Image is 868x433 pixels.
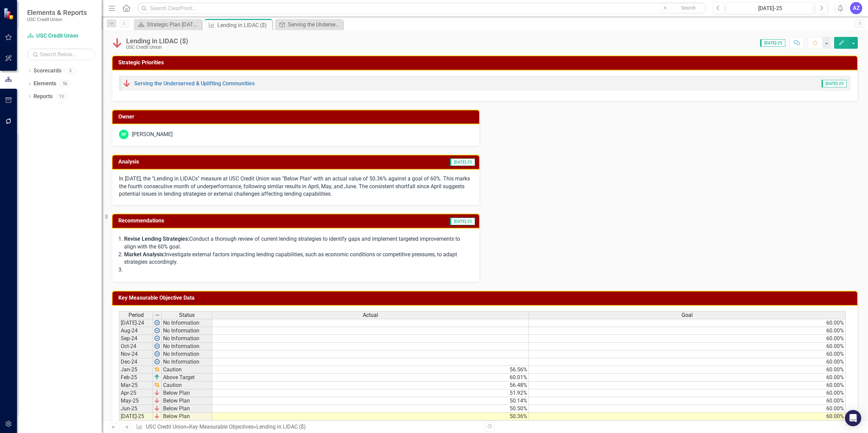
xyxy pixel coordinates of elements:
td: No Information [162,420,212,428]
td: 50.36% [212,413,529,420]
span: [DATE]-25 [822,80,847,87]
td: No Information [162,319,212,327]
td: 60.01% [212,374,529,382]
td: Nov-24 [119,350,153,358]
strong: Market Analysis: [124,251,165,258]
img: Below Plan [123,79,131,87]
a: Reports [34,93,53,101]
a: Serving the Underserved & Uplifting Communities [134,80,255,87]
a: Elements [34,80,56,88]
td: Sep-24 [119,335,153,343]
h3: Analysis [118,159,277,165]
h3: Strategic Priorities [118,60,854,66]
img: wPkqUstsMhMTgAAAABJRU5ErkJggg== [154,351,160,356]
div: 3 [65,68,76,74]
img: KIVvID6XQLnem7Jwd5RGsJlsyZvnEO8ojW1w+8UqMjn4yonOQRrQskXCXGmASKTRYCiTqJOcojskkyr07L4Z+PfWUOM8Y5yiO... [154,390,160,395]
td: 60.00% [529,335,846,343]
td: Jan-25 [119,366,153,374]
td: 60.00% [529,343,846,350]
td: Below Plan [162,389,212,397]
td: 51.92% [212,389,529,397]
p: Conduct a thorough review of current lending strategies to identify gaps and implement targeted i... [124,235,473,251]
td: No Information [162,358,212,366]
td: Caution [162,366,212,374]
td: [DATE]-25 [119,413,153,420]
div: AZ [850,2,862,14]
img: wPkqUstsMhMTgAAAABJRU5ErkJggg== [154,328,160,333]
h3: Owner [118,114,476,120]
td: No Information [162,335,212,343]
div: » » [136,423,480,431]
td: Below Plan [162,405,212,413]
span: Goal [682,312,693,318]
td: 60.00% [529,366,846,374]
td: May-25 [119,397,153,405]
td: 50.50% [212,405,529,413]
td: 60.00% [529,374,846,382]
div: Serving the Underserved & Uplifting Communities [288,20,341,29]
input: Search Below... [27,48,95,60]
td: Mar-25 [119,382,153,389]
td: 60.00% [529,405,846,413]
td: Caution [162,382,212,389]
span: Search [681,5,696,10]
img: 8DAGhfEEPCf229AAAAAElFTkSuQmCC [155,312,160,318]
input: Search ClearPoint... [137,2,707,14]
a: Key Measurable Objectives [189,424,254,430]
img: KIVvID6XQLnem7Jwd5RGsJlsyZvnEO8ojW1w+8UqMjn4yonOQRrQskXCXGmASKTRYCiTqJOcojskkyr07L4Z+PfWUOM8Y5yiO... [154,398,160,403]
div: Lending in LIDAC ($) [126,37,188,45]
img: KIVvID6XQLnem7Jwd5RGsJlsyZvnEO8ojW1w+8UqMjn4yonOQRrQskXCXGmASKTRYCiTqJOcojskkyr07L4Z+PfWUOM8Y5yiO... [154,406,160,411]
td: Aug-25 [119,420,153,428]
td: 60.00% [529,389,846,397]
a: USC Credit Union [146,424,186,430]
span: Status [179,312,195,318]
td: [DATE]-24 [119,319,153,327]
div: 56 [60,81,71,87]
td: No Information [162,327,212,335]
td: Below Plan [162,413,212,420]
td: Jun-25 [119,405,153,413]
td: 60.00% [529,327,846,335]
p: In [DATE], the "Lending in LIDACs" measure at USC Credit Union was "Below Plan" with an actual va... [119,175,473,198]
h3: Key Measurable Objective Data [118,295,854,301]
td: 60.00% [529,382,846,389]
a: USC Credit Union [27,32,95,40]
strong: Revise Lending Strategies: [124,236,189,242]
td: 60.00% [529,420,846,428]
td: Dec-24 [119,358,153,366]
td: No Information [162,350,212,358]
img: wPkqUstsMhMTgAAAABJRU5ErkJggg== [154,320,160,325]
td: 60.00% [529,413,846,420]
td: 60.00% [529,358,846,366]
td: 56.56% [212,366,529,374]
td: Feb-25 [119,374,153,382]
p: Investigate external factors impacting lending capabilities, such as economic conditions or compe... [124,251,473,266]
td: Oct-24 [119,343,153,350]
td: Apr-25 [119,389,153,397]
td: Above Target [162,374,212,382]
button: [DATE]-25 [727,2,813,14]
div: Open Intercom Messenger [845,410,861,426]
div: Lending in LIDAC ($) [217,21,271,29]
img: wPkqUstsMhMTgAAAABJRU5ErkJggg== [154,343,160,349]
img: KIVvID6XQLnem7Jwd5RGsJlsyZvnEO8ojW1w+8UqMjn4yonOQRrQskXCXGmASKTRYCiTqJOcojskkyr07L4Z+PfWUOM8Y5yiO... [154,413,160,419]
div: 13 [56,93,67,99]
span: [DATE]-25 [450,158,475,166]
div: [PERSON_NAME] [132,131,173,138]
div: USC Credit Union [126,45,188,50]
td: 56.48% [212,382,529,389]
td: 60.00% [529,350,846,358]
span: [DATE]-25 [760,39,785,47]
small: USC Credit Union [27,17,87,22]
img: ClearPoint Strategy [3,8,15,20]
td: 50.14% [212,397,529,405]
div: Strategic Plan [DATE] - [DATE] [147,20,200,29]
td: 60.00% [529,319,846,327]
td: Aug-24 [119,327,153,335]
a: Serving the Underserved & Uplifting Communities [277,20,341,29]
img: 7u2iTZrTEZ7i9oDWlPBULAqDHDmR3vKCs7My6dMMCIpfJOwzDMAzDMBH4B3+rbZfrisroAAAAAElFTkSuQmCC [154,382,160,388]
span: Actual [363,312,378,318]
img: 7u2iTZrTEZ7i9oDWlPBULAqDHDmR3vKCs7My6dMMCIpfJOwzDMAzDMBH4B3+rbZfrisroAAAAAElFTkSuQmCC [154,367,160,372]
img: VmL+zLOWXp8NoCSi7l57Eu8eJ+4GWSi48xzEIItyGCrzKAg+GPZxiGYRiGYS7xC1jVADWlAHzkAAAAAElFTkSuQmCC [154,374,160,380]
img: wPkqUstsMhMTgAAAABJRU5ErkJggg== [154,335,160,341]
